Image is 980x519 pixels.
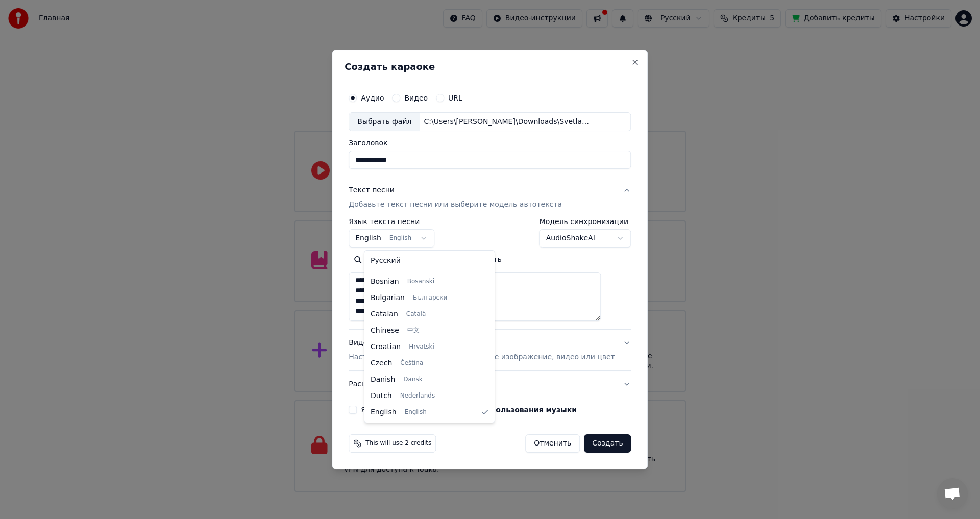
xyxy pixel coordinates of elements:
span: Croatian [371,342,401,352]
span: Bosanski [407,278,434,286]
span: Hrvatski [409,343,434,351]
span: 中文 [407,327,420,335]
span: English [371,407,397,417]
span: Русский [371,256,401,266]
span: English [405,408,427,416]
span: Čeština [400,359,423,367]
span: Chinese [371,326,399,336]
span: Català [406,310,426,318]
span: Nederlands [400,392,435,400]
span: Danish [371,375,395,385]
span: Czech [371,358,392,368]
span: Bosnian [371,277,399,287]
span: Bulgarian [371,293,405,303]
span: Dutch [371,391,392,401]
span: Catalan [371,309,398,319]
span: Dansk [403,376,422,384]
span: Български [413,294,447,302]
